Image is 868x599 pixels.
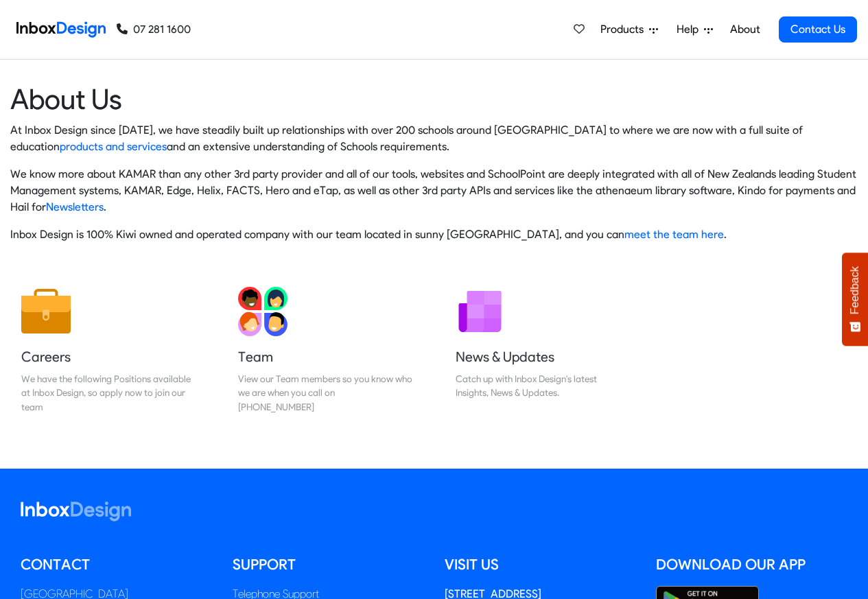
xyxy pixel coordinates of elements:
span: Products [600,21,649,38]
a: 07 281 1600 [117,21,191,38]
p: Inbox Design is 100% Kiwi owned and operated company with our team located in sunny [GEOGRAPHIC_D... [10,226,858,243]
img: 2022_01_12_icon_newsletter.svg [456,287,505,336]
img: 2022_01_13_icon_team.svg [238,287,288,336]
div: View our Team members so you know who we are when you call on [PHONE_NUMBER] [238,372,412,414]
button: Feedback - Show survey [842,252,868,346]
img: 2022_01_13_icon_job.svg [21,287,71,336]
a: Help [671,16,718,43]
img: logo_inboxdesign_white.svg [21,502,131,521]
a: Team View our Team members so you know who we are when you call on [PHONE_NUMBER] [227,276,423,425]
h5: Download our App [656,554,847,575]
span: Feedback [849,266,861,314]
a: Products [595,16,664,43]
p: We know more about KAMAR than any other 3rd party provider and all of our tools, websites and Sch... [10,166,858,215]
a: Newsletters [46,200,104,213]
p: At Inbox Design since [DATE], we have steadily built up relationships with over 200 schools aroun... [10,122,858,155]
h5: Visit us [445,554,636,575]
a: meet the team here [624,228,724,241]
h5: Team [238,347,412,366]
h5: Contact [21,554,212,575]
a: About [726,16,764,43]
div: Catch up with Inbox Design's latest Insights, News & Updates. [456,372,630,400]
h5: Support [233,554,424,575]
span: Help [677,21,704,38]
heading: About Us [10,82,858,117]
a: Careers We have the following Positions available at Inbox Design, so apply now to join our team [10,276,207,425]
h5: News & Updates [456,347,630,366]
div: We have the following Positions available at Inbox Design, so apply now to join our team [21,372,196,414]
a: products and services [60,140,167,153]
a: News & Updates Catch up with Inbox Design's latest Insights, News & Updates. [445,276,641,425]
a: Contact Us [779,16,857,43]
h5: Careers [21,347,196,366]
